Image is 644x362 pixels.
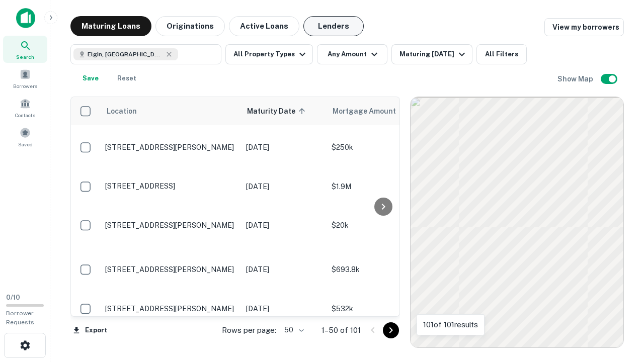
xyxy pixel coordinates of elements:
[321,324,361,336] p: 1–50 of 101
[6,294,20,301] span: 0 / 10
[16,53,34,61] span: Search
[246,303,321,314] p: [DATE]
[241,97,327,125] th: Maturity Date
[222,324,276,336] p: Rows per page:
[70,16,151,36] button: Maturing Loans
[105,143,236,152] p: [STREET_ADDRESS][PERSON_NAME]
[399,48,468,60] div: Maturing [DATE]
[317,44,387,64] button: Any Amount
[246,264,321,275] p: [DATE]
[6,310,34,326] span: Borrower Requests
[391,44,472,64] button: Maturing [DATE]
[155,16,225,36] button: Originations
[100,97,241,125] th: Location
[13,82,37,90] span: Borrowers
[327,97,437,125] th: Mortgage Amount
[476,44,527,64] button: All Filters
[88,50,163,59] span: Elgin, [GEOGRAPHIC_DATA], [GEOGRAPHIC_DATA]
[16,8,35,28] img: capitalize-icon.png
[332,303,432,314] p: $532k
[594,282,644,330] iframe: Chat Widget
[70,323,110,338] button: Export
[105,221,236,230] p: [STREET_ADDRESS][PERSON_NAME]
[105,182,236,191] p: [STREET_ADDRESS]
[246,220,321,231] p: [DATE]
[74,68,107,88] button: Save your search to get updates of matches that match your search criteria.
[544,18,624,36] a: View my borrowers
[280,323,305,337] div: 50
[303,16,364,36] button: Lenders
[333,105,409,117] span: Mortgage Amount
[106,105,137,117] span: Location
[332,181,432,192] p: $1.9M
[332,220,432,231] p: $20k
[332,264,432,275] p: $693.8k
[557,73,595,84] h6: Show Map
[423,319,478,331] p: 101 of 101 results
[246,142,321,153] p: [DATE]
[411,97,623,347] div: 0 0
[246,181,321,192] p: [DATE]
[383,322,399,338] button: Go to next page
[332,142,432,153] p: $250k
[229,16,299,36] button: Active Loans
[105,265,236,274] p: [STREET_ADDRESS][PERSON_NAME]
[105,304,236,313] p: [STREET_ADDRESS][PERSON_NAME]
[247,105,308,117] span: Maturity Date
[225,44,313,64] button: All Property Types
[3,65,47,92] a: Borrowers
[3,94,47,121] a: Contacts
[15,111,35,119] span: Contacts
[3,36,47,63] a: Search
[18,140,33,148] span: Saved
[3,123,47,150] a: Saved
[111,68,143,88] button: Reset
